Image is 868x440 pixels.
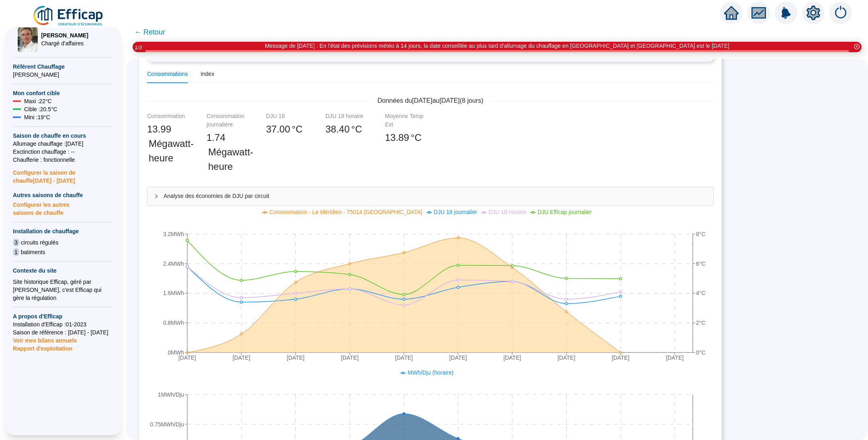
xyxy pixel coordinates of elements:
[13,164,113,185] span: Configurer la saison de chauffe [DATE] - [DATE]
[24,113,50,121] span: Mini : 19 °C
[775,2,797,24] img: alerts
[265,42,729,50] div: Message de [DATE] : En l'état des prévisions météo à 14 jours, la date conseillée au plus tard d'...
[163,290,184,296] tspan: 1.6MWh
[147,124,158,134] span: 13
[696,349,706,356] tspan: 0°C
[396,132,409,143] span: .89
[411,130,422,145] span: °C
[292,122,303,136] span: °C
[147,70,188,78] div: Consommations
[13,267,113,275] span: Contexte du site
[13,199,113,217] span: Configurer les autres saisons de chauffe
[201,70,214,78] div: Index
[13,248,19,256] span: 1
[13,278,113,302] div: Site historique Efficap, géré par [PERSON_NAME], c'est Efficap qui gère la régulation
[163,231,184,237] tspan: 3.2MWh
[449,354,467,361] tspan: [DATE]
[163,320,184,326] tspan: 0.8MWh
[385,132,396,143] span: 13
[537,209,592,215] span: DJU Efficap journalier
[208,145,253,174] span: Mégawatt-heure
[13,328,113,336] span: Saison de référence : [DATE] - [DATE]
[158,391,184,398] tspan: 1MWh/Dju
[134,26,165,38] span: ← Retour
[150,421,184,428] tspan: 0.75MWh/Dju
[158,124,171,134] span: .99
[696,290,706,296] tspan: 4°C
[612,354,629,361] tspan: [DATE]
[13,312,113,320] span: A propos d'Efficap
[13,227,113,235] span: Installation de chauffage
[13,320,113,328] span: Installation d'Efficap : 01-2023
[135,45,142,51] i: 1 / 3
[212,132,225,143] span: .74
[178,354,196,361] tspan: [DATE]
[266,112,306,120] div: DJU 18
[407,369,453,376] span: MWh/Dju (horaire)
[488,209,526,215] span: DJU 18 horaire
[149,136,194,165] span: Mégawatt-heure
[351,122,362,136] span: °C
[13,238,19,246] span: 3
[13,63,113,71] span: Référent Chauffage
[325,124,336,134] span: 38
[341,354,358,361] tspan: [DATE]
[325,112,366,120] div: DJU 18 horaire
[13,191,113,199] span: Autres saisons de chauffe
[266,124,277,134] span: 37
[18,27,38,53] img: Chargé d'affaires
[277,124,290,134] span: .00
[395,354,413,361] tspan: [DATE]
[269,209,422,215] span: Consommation - Le Méridien - 75014 [GEOGRAPHIC_DATA]
[154,194,159,199] span: collapsed
[233,354,250,361] tspan: [DATE]
[371,96,490,106] span: Données du [DATE] au [DATE] ( 8 jours)
[13,140,113,148] span: Allumage chauffage : [DATE]
[147,187,713,206] div: Analyse des économies de DJU par circuit
[13,89,113,97] span: Mon confort cible
[13,344,113,352] span: Rapport d'exploitation
[854,44,860,49] span: close-circle
[24,105,57,113] span: Cible : 20.5 °C
[41,39,88,47] span: Chargé d'affaires
[21,248,45,256] span: batiments
[13,132,113,140] span: Saison de chauffe en cours
[32,5,105,27] img: efficap energie logo
[287,354,305,361] tspan: [DATE]
[557,354,575,361] tspan: [DATE]
[207,132,212,143] span: 1
[385,112,425,129] div: Moyenne Temp Ext
[13,332,77,344] span: Voir mes bilans annuels
[724,6,739,20] span: home
[696,320,706,326] tspan: 2°C
[336,124,350,134] span: .40
[806,6,821,20] span: setting
[21,238,58,246] span: circuits régulés
[696,231,706,237] tspan: 8°C
[41,31,88,39] span: [PERSON_NAME]
[696,261,706,267] tspan: 6°C
[434,209,477,215] span: DJU 18 journalier
[13,156,113,164] span: Chaufferie : fonctionnelle
[504,354,521,361] tspan: [DATE]
[13,71,113,79] span: [PERSON_NAME]
[751,6,766,20] span: fund
[147,112,187,120] div: Consommation
[168,349,184,356] tspan: 0MWh
[164,192,707,200] span: Analyse des économies de DJU par circuit
[163,261,184,267] tspan: 2.4MWh
[207,112,247,129] div: Consommation journalière
[24,97,52,105] span: Maxi : 22 °C
[666,354,684,361] tspan: [DATE]
[13,148,113,156] span: Exctinction chauffage : --
[829,2,852,24] img: alerts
